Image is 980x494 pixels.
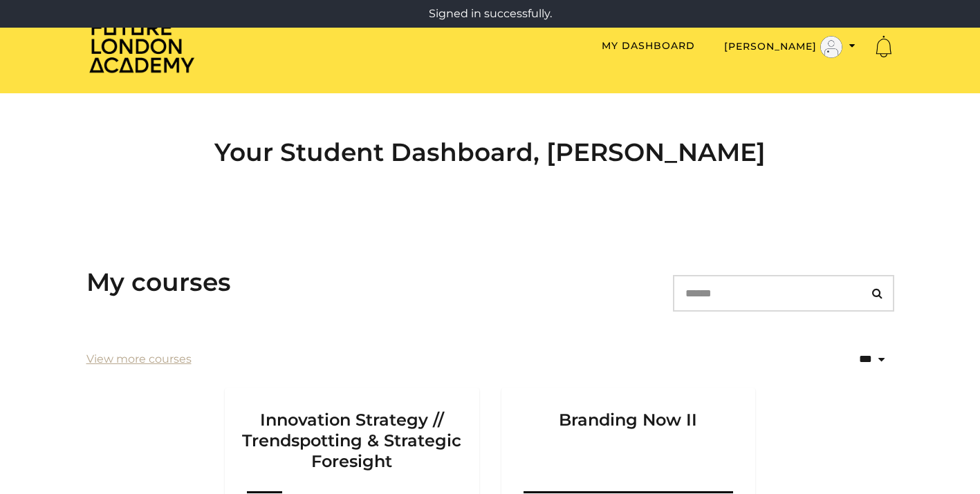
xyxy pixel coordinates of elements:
[86,137,894,167] h2: Your Student Dashboard, [PERSON_NAME]
[501,388,756,488] a: Branding Now II
[86,351,192,368] a: View more courses
[602,39,695,52] a: My Dashboard
[225,388,479,488] a: Innovation Strategy // Trendspotting & Strategic Foresight
[86,18,197,74] img: Home Page
[720,35,860,59] button: Toggle menu
[518,388,739,472] h3: Branding Now II
[799,341,894,377] select: status
[6,6,974,22] p: Signed in successfully.
[86,267,231,297] h3: My courses
[241,388,463,472] h3: Innovation Strategy // Trendspotting & Strategic Foresight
